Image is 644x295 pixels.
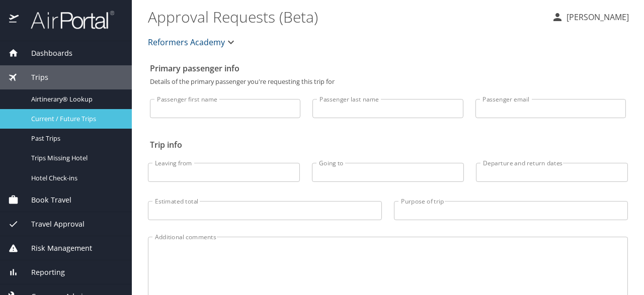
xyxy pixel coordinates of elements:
span: Current / Future Trips [31,114,120,124]
p: [PERSON_NAME] [563,11,629,23]
span: Trips Missing Hotel [31,153,120,163]
span: Hotel Check-ins [31,173,120,183]
span: Dashboards [19,48,72,59]
img: airportal-logo.png [20,10,114,30]
span: Travel Approval [19,219,85,230]
p: Details of the primary passenger you're requesting this trip for [150,78,626,85]
img: icon-airportal.png [9,10,20,30]
span: Reporting [19,267,65,278]
span: Past Trips [31,134,120,143]
button: [PERSON_NAME] [547,8,633,26]
span: Airtinerary® Lookup [31,94,120,104]
span: Trips [19,72,48,83]
h1: Approval Requests (Beta) [148,1,543,32]
button: Reformers Academy [144,32,241,52]
h2: Trip info [150,137,626,153]
span: Risk Management [19,243,92,254]
span: Book Travel [19,194,71,206]
span: Reformers Academy [148,35,225,49]
h2: Primary passenger info [150,60,626,76]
